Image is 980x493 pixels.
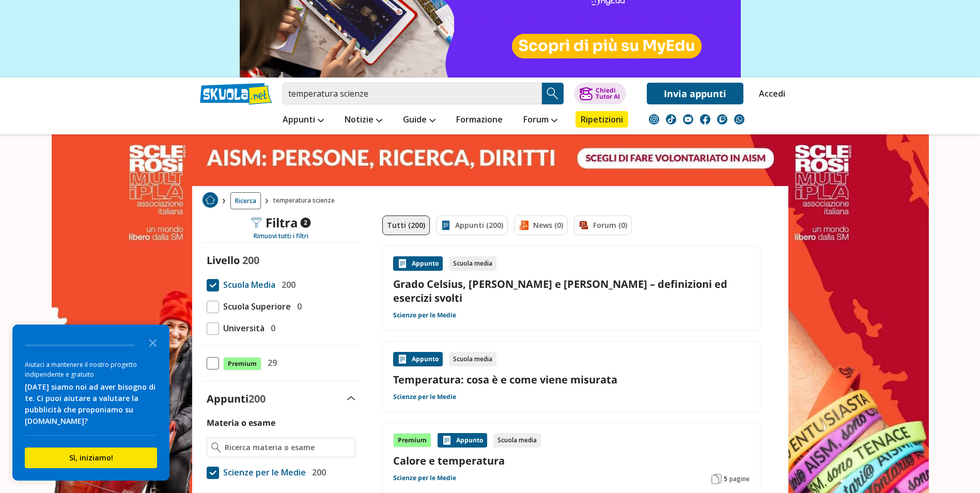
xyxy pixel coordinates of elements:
[277,278,295,291] span: 200
[251,215,310,230] div: Filtra
[211,442,221,453] img: Ricerca materia o esame
[683,114,693,125] img: youtube
[203,192,218,208] img: Home
[283,83,542,104] input: Cerca appunti, riassunti o versioni
[251,218,261,228] img: Filtra filtri mobile
[219,321,265,335] span: Università
[734,114,744,125] img: WhatsApp
[397,258,408,269] img: Appunti contenuto
[393,393,456,401] a: Scienze per le Medie
[382,215,430,235] a: Tutti (200)
[273,192,339,209] span: temperatura scienze
[596,87,620,100] div: Chiedi Tutor AI
[219,278,275,291] span: Scuola Media
[203,232,360,240] div: Rimuovi tutti i filtri
[207,253,240,267] label: Livello
[393,256,443,271] div: Appunto
[393,277,750,305] a: Grado Celsius, [PERSON_NAME] e [PERSON_NAME] – definizioni ed esercizi svolti
[242,253,259,267] span: 200
[263,356,277,369] span: 29
[393,373,750,387] a: Temperatura: cosa è e come viene misurata
[393,474,456,482] a: Scienze per le Medie
[545,86,561,101] img: Cerca appunti, riassunti o versioni
[700,114,710,125] img: facebook
[223,357,261,371] span: Premium
[203,192,218,209] a: Home
[207,417,275,428] label: Materia o esame
[143,332,163,352] button: Close the survey
[207,392,266,406] label: Appunti
[308,466,326,479] span: 200
[12,325,169,481] div: Survey
[342,111,385,130] a: Notizie
[493,433,541,448] div: Scuola media
[248,392,266,406] span: 200
[230,192,261,209] a: Ricerca
[521,111,560,130] a: Forum
[574,83,626,104] button: ChiediTutor AI
[300,218,310,228] span: 2
[393,352,443,366] div: Appunto
[393,454,750,468] a: Calore e temperatura
[647,83,743,104] a: Invia appunti
[729,475,750,483] span: pagine
[219,300,291,313] span: Scuola Superiore
[25,448,157,468] button: Sì, iniziamo!
[666,114,676,125] img: tiktok
[280,111,326,130] a: Appunti
[393,433,431,448] div: Premium
[393,311,456,319] a: Scienze per le Medie
[649,114,659,125] img: instagram
[711,474,722,484] img: Pagine
[449,256,496,271] div: Scuola media
[575,111,628,128] a: Ripetizioni
[347,396,355,400] img: Apri e chiudi sezione
[400,111,438,130] a: Guide
[397,354,408,364] img: Appunti contenuto
[293,300,302,313] span: 0
[442,435,452,445] img: Appunti contenuto
[25,360,157,379] div: Aiutaci a mantenere il nostro progetto indipendente e gratuito
[25,381,157,427] div: [DATE] siamo noi ad aver bisogno di te. Ci puoi aiutare a valutare la pubblicità che proponiamo s...
[267,321,275,335] span: 0
[454,111,505,130] a: Formazione
[219,466,306,479] span: Scienze per le Medie
[542,83,564,104] button: Search Button
[759,83,781,104] a: Accedi
[717,114,727,125] img: twitch
[225,442,350,453] input: Ricerca materia o esame
[438,433,487,448] div: Appunto
[441,220,451,230] img: Appunti filtro contenuto
[724,475,727,483] span: 5
[449,352,496,366] div: Scuola media
[436,215,508,235] a: Appunti (200)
